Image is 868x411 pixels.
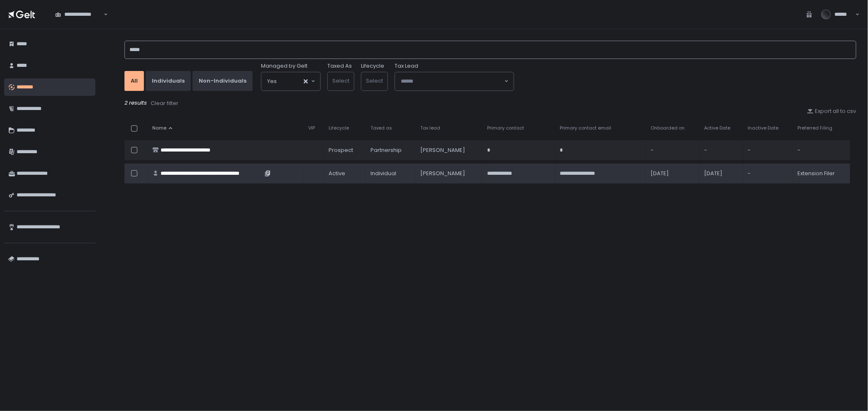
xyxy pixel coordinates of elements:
[366,77,383,85] span: Select
[152,77,185,85] div: Individuals
[704,170,738,177] div: [DATE]
[371,170,410,177] div: Individual
[329,125,349,131] span: Lifecycle
[309,125,315,131] span: VIP
[327,62,352,70] label: Taxed As
[748,147,788,154] div: -
[421,147,478,154] div: [PERSON_NAME]
[807,108,856,115] button: Export all to csv
[748,125,779,131] span: Inactive Date
[361,62,384,70] label: Lifecycle
[748,170,788,177] div: -
[151,100,178,107] div: Clear filter
[146,71,191,91] button: Individuals
[193,71,253,91] button: Non-Individuals
[704,125,730,131] span: Active Date
[395,72,514,91] div: Search for option
[150,99,179,108] button: Clear filter
[50,5,108,23] div: Search for option
[304,79,308,83] button: Clear Selected
[487,125,524,131] span: Primary contact
[261,72,320,91] div: Search for option
[277,77,303,86] input: Search for option
[329,170,345,177] span: active
[651,125,685,131] span: Onboarded on
[651,147,694,154] div: -
[797,147,845,154] div: -
[152,125,166,131] span: Name
[421,170,478,177] div: [PERSON_NAME]
[797,125,832,131] span: Preferred Filing
[199,77,246,85] div: Non-Individuals
[371,125,392,131] span: Taxed as
[124,99,856,108] div: 2 results
[704,147,738,154] div: -
[267,77,277,86] span: Yes
[651,170,694,177] div: [DATE]
[131,77,138,85] div: All
[401,77,504,86] input: Search for option
[329,147,353,154] span: prospect
[421,125,441,131] span: Tax lead
[797,170,845,177] div: Extension Filer
[560,125,612,131] span: Primary contact email
[261,62,307,70] span: Managed by Gelt
[124,71,144,91] button: All
[371,147,410,154] div: Partnership
[395,62,418,70] span: Tax Lead
[332,77,349,85] span: Select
